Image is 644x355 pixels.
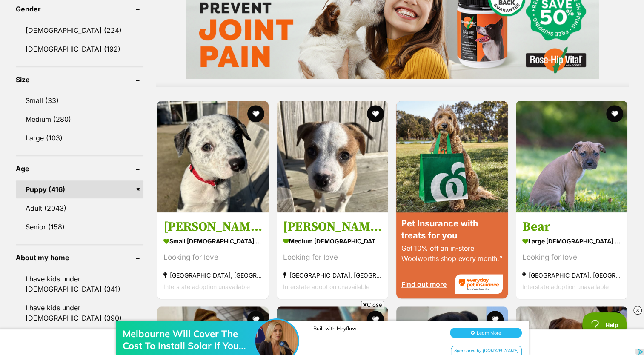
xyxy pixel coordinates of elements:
[16,129,143,147] a: Large (103)
[16,218,143,236] a: Senior (158)
[247,105,264,122] button: favourite
[255,16,298,58] img: Melbourne Will Cover The Cost To Install Solar If You Live In These Postcodes
[16,199,143,217] a: Adult (2043)
[16,40,143,58] a: [DEMOGRAPHIC_DATA] (192)
[163,218,262,235] h3: [PERSON_NAME]
[451,42,522,52] div: Sponsored by [DOMAIN_NAME]
[283,218,382,235] h3: [PERSON_NAME]
[157,101,269,212] img: Alice - American Staffordshire Terrier Dog
[163,235,262,247] strong: small [DEMOGRAPHIC_DATA] Dog
[522,235,621,247] strong: large [DEMOGRAPHIC_DATA] Dog
[522,269,621,281] strong: [GEOGRAPHIC_DATA], [GEOGRAPHIC_DATA]
[16,21,143,39] a: [DEMOGRAPHIC_DATA] (224)
[283,283,369,290] span: Interstate adoption unavailable
[16,110,143,128] a: Medium (280)
[16,254,143,261] header: About my home
[123,24,259,48] div: Melbourne Will Cover The Cost To Install Solar If You Live In These Postcodes
[516,101,627,212] img: Bear - Mastiff x Mixed Dog
[163,251,262,263] div: Looking for love
[283,251,382,263] div: Looking for love
[16,5,143,13] header: Gender
[163,269,262,281] strong: [GEOGRAPHIC_DATA], [GEOGRAPHIC_DATA]
[522,218,621,235] h3: Bear
[283,235,382,247] strong: medium [DEMOGRAPHIC_DATA] Dog
[516,212,627,298] a: Bear large [DEMOGRAPHIC_DATA] Dog Looking for love [GEOGRAPHIC_DATA], [GEOGRAPHIC_DATA] Interstat...
[157,212,269,298] a: [PERSON_NAME] small [DEMOGRAPHIC_DATA] Dog Looking for love [GEOGRAPHIC_DATA], [GEOGRAPHIC_DATA] ...
[367,105,384,122] button: favourite
[361,301,384,309] span: Close
[283,269,382,281] strong: [GEOGRAPHIC_DATA], [GEOGRAPHIC_DATA]
[607,105,624,122] button: favourite
[313,21,441,28] div: Built with Heyflow
[16,165,143,172] header: Age
[522,251,621,263] div: Looking for love
[163,283,250,290] span: Interstate adoption unavailable
[277,212,388,298] a: [PERSON_NAME] medium [DEMOGRAPHIC_DATA] Dog Looking for love [GEOGRAPHIC_DATA], [GEOGRAPHIC_DATA]...
[633,306,642,315] img: close_rtb.svg
[16,270,143,298] a: I have kids under [DEMOGRAPHIC_DATA] (341)
[522,283,609,290] span: Interstate adoption unavailable
[16,299,143,327] a: I have kids under [DEMOGRAPHIC_DATA] (390)
[277,101,388,212] img: Bruno - American Staffordshire Terrier Dog
[450,24,522,34] button: Learn More
[16,180,143,198] a: Puppy (416)
[16,76,143,83] header: Size
[16,92,143,109] a: Small (33)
